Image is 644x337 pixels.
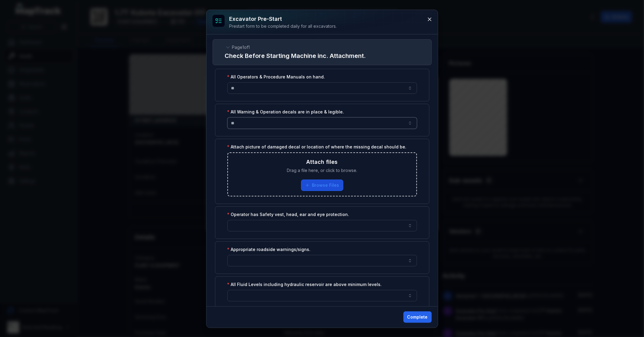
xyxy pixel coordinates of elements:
button: Browse Files [301,180,343,191]
label: Operator has Safety vest, head, ear and eye protection. [227,211,349,218]
label: All Warning & Operation decals are in place & legible. [227,109,344,115]
button: Complete [403,311,432,323]
input: :r3lv:-form-item-label [227,117,417,129]
h3: Excavator Pre-Start [229,15,337,23]
h2: Check Before Starting Machine inc. Attachment. [225,52,419,60]
input: :r3m7:-form-item-label [227,255,417,266]
label: All Operators & Procedure Manuals on hand. [227,74,325,80]
input: :r3mb:-form-item-label [227,290,417,301]
h3: Attach files [306,158,338,166]
div: Prestart form to be completed daily for all excavators. [229,23,337,29]
label: Attach picture of damaged decal or location of where the missing decal should be. [227,144,407,150]
input: :r3m3:-form-item-label [227,220,417,231]
label: All Fluid Levels including hydraulic reservoir are above minimum levels. [227,281,382,288]
span: Drag a file here, or click to browse. [287,167,357,173]
label: Appropriate roadside warnings/signs. [227,246,311,253]
input: :r3lr:-form-item-label [227,82,417,94]
span: Page 1 of 1 [232,44,250,50]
